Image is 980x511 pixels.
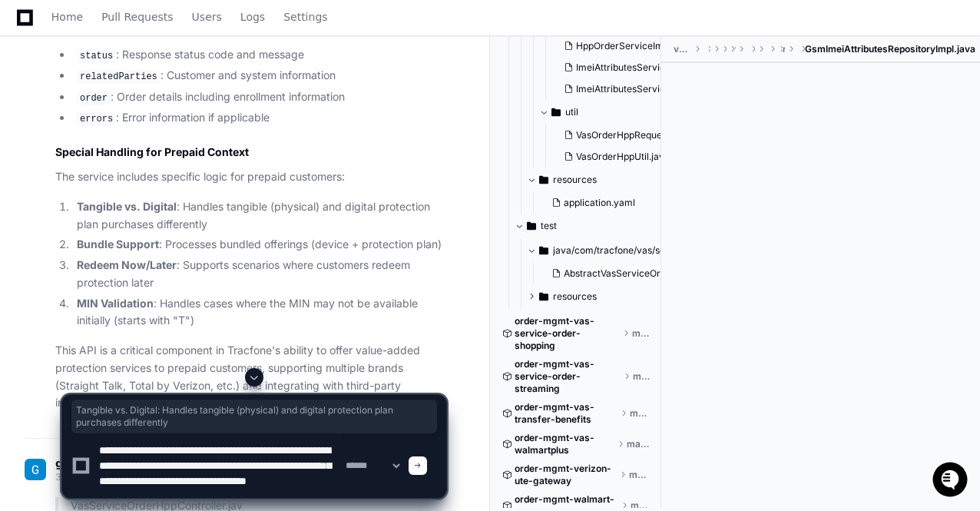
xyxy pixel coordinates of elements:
span: Tangible vs. Digital: Handles tangible (physical) and digital protection plan purchases differently [76,404,432,429]
strong: Tangible vs. Digital [77,200,177,213]
span: application.yaml [564,197,635,209]
li: : Order details including enrollment information [72,88,446,107]
span: resources [553,174,597,186]
strong: Redeem Now/Later [77,258,177,271]
code: relatedParties [77,70,161,84]
span: ImeiAttributesService.java [576,61,691,74]
li: : Response status code and message [72,46,446,65]
span: VasOrderHppUtil.java [576,151,670,163]
button: ImeiAttributesServiceImpl.java [558,78,690,100]
button: resources [527,284,674,309]
div: Welcome [15,61,280,86]
span: Logs [240,12,265,22]
button: HppOrderServiceImpl.java [558,35,690,57]
span: VasOrderHppRequestUtil.java [576,129,705,141]
span: master [632,327,650,340]
span: Pull Requests [101,12,173,22]
code: errors [77,112,116,126]
span: java/com/tracfone/vas/service/order/hpp/service [553,244,674,257]
button: application.yaml [545,192,665,214]
li: : Processes bundled offerings (device + protection plan) [72,236,446,254]
button: AbstractVasServiceOrderHppTest.java [545,263,677,284]
strong: Bundle Support [77,237,159,251]
h2: Special Handling for Prepaid Context [55,144,446,160]
span: vas-service-order-hpp [674,43,690,55]
iframe: Open customer support [931,460,972,502]
button: VasOrderHppRequestUtil.java [558,124,690,146]
span: GsmImeiAttributesRepositoryImpl.java [805,43,975,55]
button: java/com/tracfone/vas/service/order/hpp/service [527,238,674,263]
span: order-mgmt-vas-service-order-streaming [515,358,621,395]
div: We're offline, we'll be back soon [52,130,200,142]
code: status [77,49,116,63]
span: resources [553,290,597,303]
button: util [539,100,687,124]
span: tracfone [735,43,736,55]
svg: Directory [539,171,548,189]
button: ImeiAttributesService.java [558,57,690,78]
li: : Handles cases where the MIN may not be available initially (starts with "T") [72,295,446,330]
img: PlayerZero [15,15,46,46]
p: This API is a critical component in Tracfone's ability to offer value-added protection services t... [55,342,446,412]
span: test [541,220,557,232]
span: util [565,106,578,118]
span: repository [783,43,785,55]
svg: Directory [527,217,536,235]
button: Start new chat [261,119,280,138]
button: resources [527,168,674,192]
svg: Directory [539,241,548,260]
svg: Directory [551,103,561,121]
span: Users [192,12,222,22]
strong: MIN Validation [77,297,154,310]
li: : Supports scenarios where customers redeem protection later [72,257,446,292]
svg: Directory [539,287,548,306]
span: ImeiAttributesServiceImpl.java [576,83,710,95]
a: Powered byPylon [108,161,186,173]
li: : Error information if applicable [72,109,446,128]
span: Home [51,12,83,22]
div: Start new chat [52,114,252,130]
span: Settings [283,12,327,22]
span: Pylon [153,161,186,173]
li: : Customer and system information [72,67,446,85]
code: order [77,91,111,105]
span: order-mgmt-vas-service-order-shopping [515,315,620,352]
img: 1736555170064-99ba0984-63c1-480f-8ee9-699278ef63ed [15,114,43,142]
button: test [515,214,662,238]
span: HppOrderServiceImpl.java [576,40,692,52]
button: VasOrderHppUtil.java [558,146,690,168]
p: The service includes specific logic for prepaid customers: [55,168,446,186]
li: : Handles tangible (physical) and digital protection plan purchases differently [72,198,446,234]
span: AbstractVasServiceOrderHppTest.java [564,267,731,280]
